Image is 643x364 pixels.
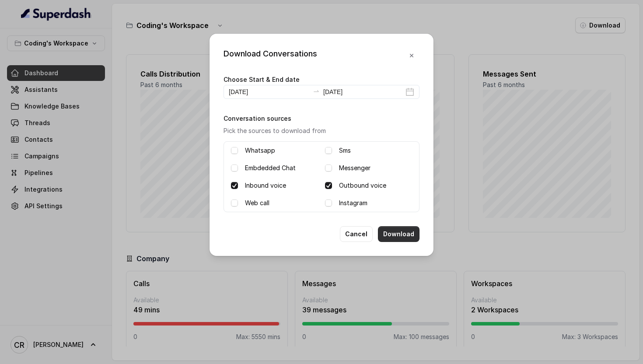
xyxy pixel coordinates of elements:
label: Instagram [339,198,367,208]
button: Cancel [340,226,373,242]
label: Choose Start & End date [224,76,300,83]
span: swap-right [313,87,320,94]
label: Messenger [339,163,370,173]
label: Web call [245,198,269,208]
label: Embdedded Chat [245,163,296,173]
label: Conversation sources [224,115,291,122]
label: Whatsapp [245,145,275,156]
span: to [313,87,320,94]
input: End date [323,87,404,97]
input: Start date [229,87,309,97]
button: Download [378,226,419,242]
div: Download Conversations [224,48,317,63]
label: Inbound voice [245,180,286,191]
label: Sms [339,145,351,156]
p: Pick the sources to download from [224,126,419,136]
label: Outbound voice [339,180,386,191]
